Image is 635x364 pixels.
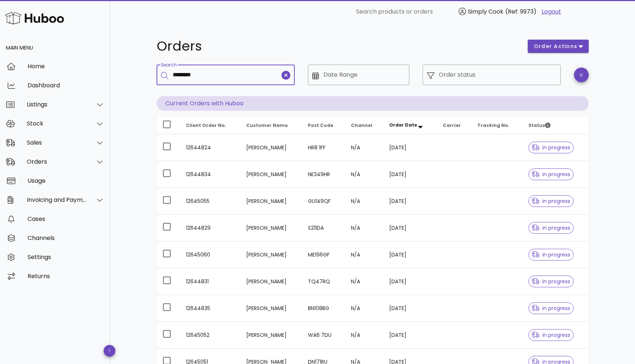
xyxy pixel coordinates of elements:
td: [PERSON_NAME] [240,215,302,241]
th: Post Code [302,117,345,134]
td: S211DA [302,215,345,241]
h1: Orders [157,40,519,53]
td: [DATE] [383,268,437,295]
td: ME196GF [302,241,345,268]
span: Status [528,122,550,128]
td: [PERSON_NAME] [240,134,302,161]
td: BN108BG [302,295,345,322]
div: Returns [28,273,104,280]
div: Settings [28,254,104,261]
td: [DATE] [383,241,437,268]
a: Logout [542,7,561,16]
td: 12644831 [180,268,240,295]
td: N/A [345,322,383,349]
button: order actions [528,40,589,53]
td: N/A [345,215,383,241]
td: [PERSON_NAME] [240,295,302,322]
span: in progress [532,252,571,257]
td: GU149QF [302,188,345,215]
td: [DATE] [383,322,437,349]
td: [DATE] [383,295,437,322]
span: in progress [532,279,571,284]
td: [DATE] [383,215,437,241]
span: Tracking No. [477,122,510,128]
td: WA6 7DU [302,322,345,349]
div: Channels [28,234,104,241]
div: Listings [27,101,87,108]
td: 12644824 [180,134,240,161]
span: Simply Cook [468,7,503,16]
td: N/A [345,134,383,161]
div: Sales [27,139,87,146]
span: Carrier [443,122,461,128]
span: in progress [532,332,571,338]
span: (Ref: 9973) [505,7,537,16]
th: Channel [345,117,383,134]
span: Customer Name [246,122,288,128]
td: [DATE] [383,188,437,215]
img: Huboo Logo [5,10,64,26]
th: Client Order No. [180,117,240,134]
td: [PERSON_NAME] [240,268,302,295]
td: 12645055 [180,188,240,215]
span: in progress [532,172,571,177]
div: Invoicing and Payments [27,196,87,203]
span: in progress [532,306,571,311]
td: N/A [345,268,383,295]
td: [PERSON_NAME] [240,322,302,349]
span: Order Date [389,122,417,128]
span: in progress [532,225,571,230]
td: 12645060 [180,241,240,268]
td: 12644835 [180,295,240,322]
th: Order Date: Sorted descending. Activate to remove sorting. [383,117,437,134]
th: Customer Name [240,117,302,134]
td: HR8 1FF [302,134,345,161]
label: Search [161,62,176,68]
th: Tracking No. [471,117,523,134]
td: 12644829 [180,215,240,241]
span: Client Order No. [186,122,226,128]
div: Stock [27,120,87,127]
div: Usage [28,177,104,184]
div: Dashboard [28,82,104,89]
td: 12645052 [180,322,240,349]
span: Post Code [308,122,333,128]
div: Home [28,63,104,70]
div: Cases [28,215,104,222]
td: N/A [345,188,383,215]
td: [DATE] [383,161,437,188]
span: Channel [351,122,372,128]
td: TQ47RQ [302,268,345,295]
td: N/A [345,295,383,322]
td: N/A [345,241,383,268]
span: in progress [532,199,571,204]
span: in progress [532,145,571,150]
button: clear icon [281,71,290,80]
td: N/A [345,161,383,188]
td: [PERSON_NAME] [240,161,302,188]
td: 12644834 [180,161,240,188]
div: Orders [27,158,87,165]
td: [PERSON_NAME] [240,188,302,215]
th: Status [523,117,589,134]
p: Current Orders with Huboo [157,96,589,111]
td: [PERSON_NAME] [240,241,302,268]
span: order actions [534,43,578,50]
th: Carrier [437,117,471,134]
td: NE349HR [302,161,345,188]
td: [DATE] [383,134,437,161]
